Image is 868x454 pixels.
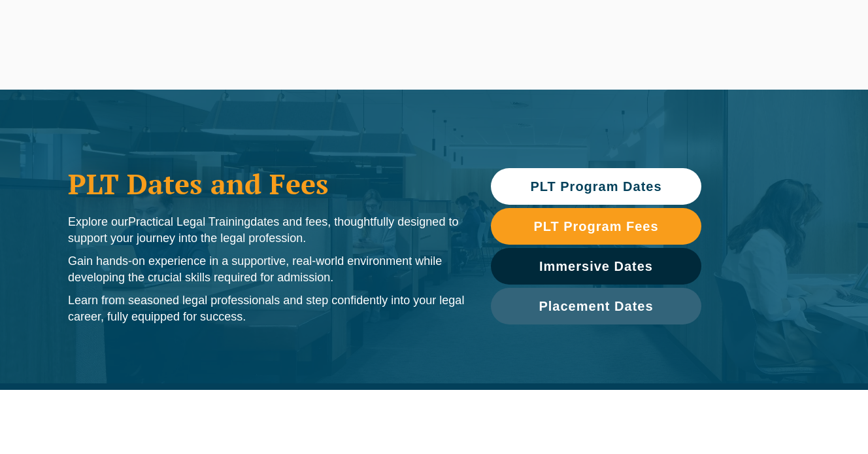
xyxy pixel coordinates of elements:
span: PLT Program Fees [533,220,658,233]
p: Explore our dates and fees, thoughtfully designed to support your journey into the legal profession. [68,214,465,247]
span: Placement Dates [539,300,653,313]
span: Practical Legal Training [128,215,250,228]
a: Placement Dates [491,288,701,324]
span: Immersive Dates [539,260,653,273]
a: PLT Program Fees [491,208,701,245]
span: PLT Program Dates [530,180,661,193]
a: Immersive Dates [491,248,701,285]
p: Learn from seasoned legal professionals and step confidently into your legal career, fully equipp... [68,292,465,325]
p: Gain hands-on experience in a supportive, real-world environment while developing the crucial ski... [68,253,465,286]
a: PLT Program Dates [491,168,701,205]
h1: PLT Dates and Fees [68,167,465,200]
